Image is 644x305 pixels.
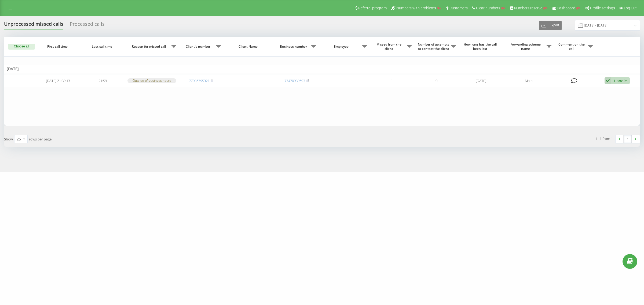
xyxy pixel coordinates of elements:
button: Choose all [8,44,35,50]
div: Unprocessed missed calls [4,21,63,29]
span: Forwarding scheme name [506,42,547,51]
button: Export [539,21,562,30]
span: rows per page [29,137,52,142]
span: Last call time [85,44,120,49]
span: Comment on the call [557,42,588,51]
div: Processed calls [70,21,105,29]
span: Missed from the client [372,42,407,51]
a: 1 [624,135,632,143]
td: [DATE] 21:59:13 [36,74,80,87]
td: [DATE] [459,74,503,87]
td: Main [503,74,554,87]
span: Numbers with problems [396,6,436,10]
span: Employee [321,44,362,49]
td: 1 [370,74,414,87]
a: 77470959693 [284,78,305,83]
span: Number of attempts to contact the client [417,42,451,51]
span: Dashboard [557,6,575,10]
td: 0 [414,74,459,87]
span: Referral program [358,6,387,10]
span: Client's number [182,44,216,49]
span: First call time [41,44,76,49]
span: Reason for missed call [127,44,171,49]
td: 21:59 [80,74,125,87]
div: Handle [614,78,627,83]
a: 77056795321 [189,78,210,83]
span: Log Out [624,6,637,10]
span: Client Name [228,44,269,49]
span: How long has the call been lost [463,42,499,51]
div: Outside of business hours [127,78,176,83]
span: Clear numbers [476,6,500,10]
span: Profile settings [590,6,615,10]
span: Numbers reserve [514,6,542,10]
div: 1 - 1 from 1 [595,136,613,141]
td: [DATE] [4,65,640,73]
div: 25 [17,136,21,142]
span: Show [4,137,13,142]
span: Business number [277,44,311,49]
span: Customers [449,6,468,10]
